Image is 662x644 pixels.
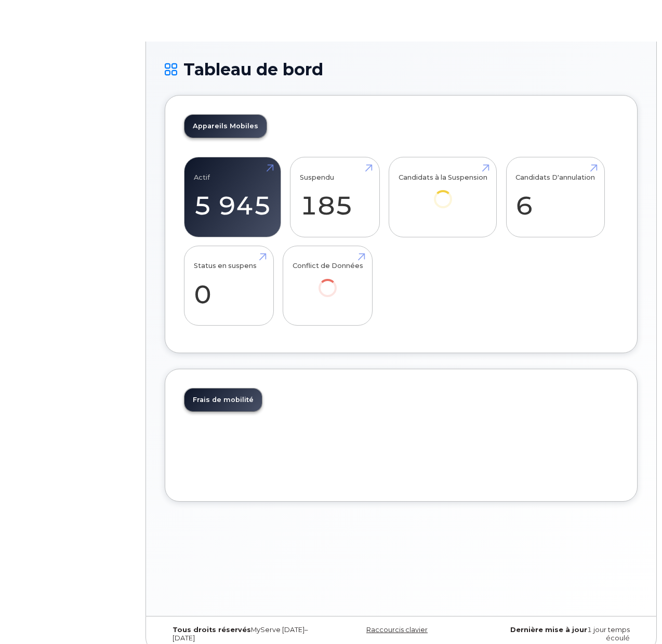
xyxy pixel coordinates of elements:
[173,626,251,634] strong: Tous droits réservés
[194,163,271,232] a: Actif 5 945
[165,60,638,78] h1: Tableau de bord
[184,115,267,138] a: Appareils Mobiles
[300,163,370,232] a: Suspendu 185
[184,388,262,411] a: Frais de mobilité
[366,626,428,634] a: Raccourcis clavier
[293,251,363,311] a: Conflict de Données
[399,163,487,223] a: Candidats à la Suspension
[194,251,264,320] a: Status en suspens 0
[510,626,587,634] strong: Dernière mise à jour
[515,163,595,232] a: Candidats D'annulation 6
[165,626,322,642] div: MyServe [DATE]–[DATE]
[480,626,638,642] div: 1 jour temps écoulé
